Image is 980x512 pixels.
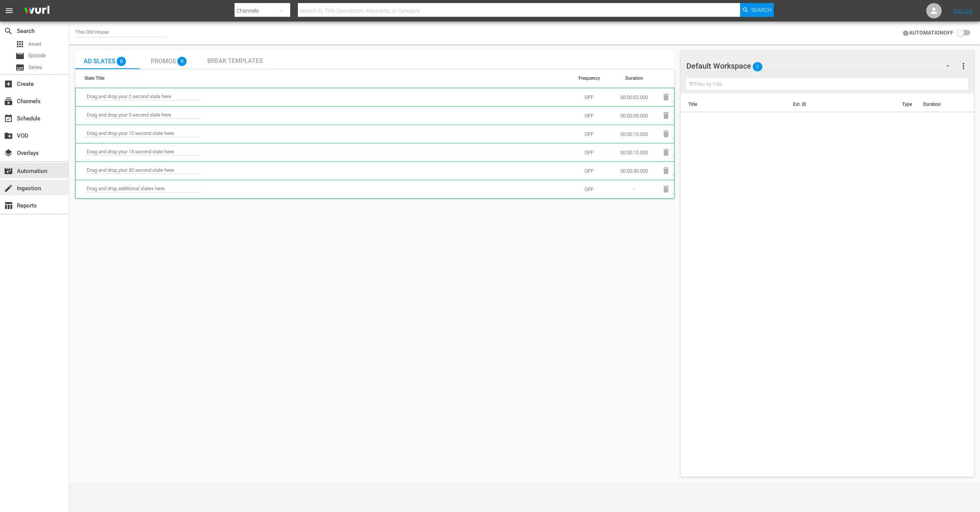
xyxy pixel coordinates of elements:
[909,30,954,36] h4: AUTOMATION OFF
[4,97,13,106] span: Channels
[610,106,658,125] td: 00:00:05.000
[568,143,610,161] td: OFF
[177,57,187,66] span: 0
[610,161,658,180] td: 00:00:30.000
[139,51,203,69] button: Promos 0
[897,94,919,115] th: Type
[568,180,610,198] td: OFF
[85,112,200,119] span: Drag and drop your 5 second slate here
[4,148,13,158] span: Overlays
[751,3,772,17] span: Search
[203,51,267,69] button: Break Templates
[18,2,55,20] img: ans4CAIJ8jUAAAAAAAAAAAAAAAAAAAAAAAAgQb4GAAAAAAAAAAAAAAAAAAAAAAAAJMjXAAAAAAAAAAAAAAAAAAAAAAAAgAT5G...
[85,167,200,174] span: Drag and drop your 30 second slate here
[85,149,200,156] span: Drag and drop your 15 second slate here
[740,3,774,17] button: Search
[959,61,968,71] span: more_vert
[4,201,13,210] span: Reports
[919,94,965,115] th: Duration
[84,58,116,65] span: Ad Slates
[85,130,200,137] span: Drag and drop your 10 second slate here
[15,51,25,61] span: Episode
[4,131,13,140] span: VOD
[953,8,973,14] a: Sign Out
[959,57,968,75] button: more_vert
[15,40,25,49] span: Asset
[151,58,176,65] span: Promos
[28,52,46,59] span: Episode
[75,51,139,69] button: Ad Slates 0
[4,79,13,89] span: Create
[568,106,610,125] td: OFF
[686,55,957,77] div: Default Workspace
[788,94,897,115] th: Ext. ID
[85,186,200,193] span: Drag and drop additional slates here
[681,94,788,115] th: Title
[610,69,658,87] th: Duration
[28,40,41,48] span: Asset
[610,88,658,106] td: 00:00:02.000
[4,114,13,123] span: Schedule
[753,59,762,75] span: 0
[568,69,610,87] th: Frequency
[117,57,126,66] span: 0
[568,125,610,143] td: OFF
[75,29,167,37] div: This Old House
[4,166,13,176] span: Automation
[4,184,13,193] span: Ingestion
[75,69,568,87] th: Slate Title
[610,143,658,161] td: 00:00:15.000
[610,180,658,198] td: -
[207,57,263,64] span: Break Templates
[75,69,674,199] div: Ad Slates 0
[28,64,42,71] span: Series
[5,6,14,15] span: menu
[85,94,200,100] span: Drag and drop your 2 second slate here
[4,26,13,36] span: Search
[568,161,610,180] td: OFF
[15,63,25,72] span: Series
[568,88,610,106] td: OFF
[610,125,658,143] td: 00:00:10.000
